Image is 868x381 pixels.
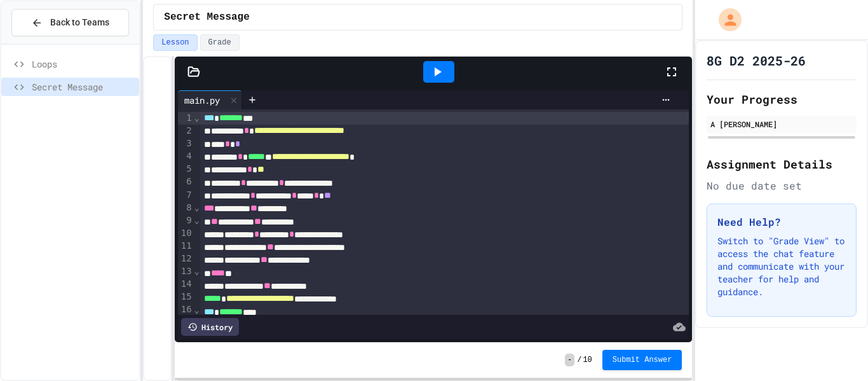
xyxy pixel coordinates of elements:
[178,214,194,227] div: 9
[178,227,194,240] div: 10
[613,355,672,365] span: Submit Answer
[707,52,806,69] h1: 8G D2 2025-26
[577,355,581,365] span: /
[181,318,239,336] div: History
[200,34,240,51] button: Grade
[153,34,197,51] button: Lesson
[815,330,855,368] iframe: chat widget
[178,265,194,278] div: 13
[178,150,194,163] div: 4
[178,189,194,202] div: 7
[583,355,592,365] span: 10
[705,5,745,34] div: My Account
[32,80,134,94] span: Secret Message
[11,9,129,36] button: Back to Teams
[710,118,853,130] div: A [PERSON_NAME]
[194,215,200,225] span: Fold line
[178,291,194,303] div: 15
[194,266,200,276] span: Fold line
[602,350,682,370] button: Submit Answer
[32,57,134,71] span: Loops
[178,176,194,188] div: 6
[178,253,194,265] div: 12
[178,112,194,125] div: 1
[194,113,200,123] span: Fold line
[707,90,857,108] h2: Your Progress
[178,137,194,150] div: 3
[178,278,194,291] div: 14
[178,163,194,176] div: 5
[50,16,109,29] span: Back to Teams
[178,94,226,107] div: main.py
[178,303,194,316] div: 16
[707,178,857,193] div: No due date set
[178,90,242,109] div: main.py
[194,202,200,212] span: Fold line
[178,125,194,137] div: 2
[178,240,194,253] div: 11
[565,354,574,366] span: -
[717,235,846,298] p: Switch to "Grade View" to access the chat feature and communicate with your teacher for help and ...
[707,155,857,173] h2: Assignment Details
[194,305,200,315] span: Fold line
[164,10,249,25] span: Secret Message
[717,214,846,230] h3: Need Help?
[178,202,194,214] div: 8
